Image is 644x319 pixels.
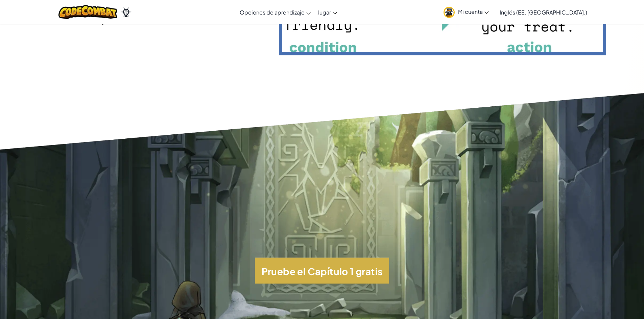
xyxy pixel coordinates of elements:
[58,5,118,19] img: Logotipo de CodeCombat
[314,3,340,21] a: Jugar
[440,1,492,23] a: Mi cuenta
[496,3,591,21] a: Inglés (EE. [GEOGRAPHIC_DATA].)
[236,3,314,21] a: Opciones de aprendizaje
[458,8,483,15] font: Mi cuenta
[500,9,587,16] font: Inglés (EE. [GEOGRAPHIC_DATA].)
[444,7,455,18] img: avatar
[317,9,331,16] font: Jugar
[240,9,305,16] font: Opciones de aprendizaje
[255,258,389,284] button: Pruebe el Capítulo 1 gratis
[262,265,383,277] font: Pruebe el Capítulo 1 gratis
[121,7,132,17] img: Ozaria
